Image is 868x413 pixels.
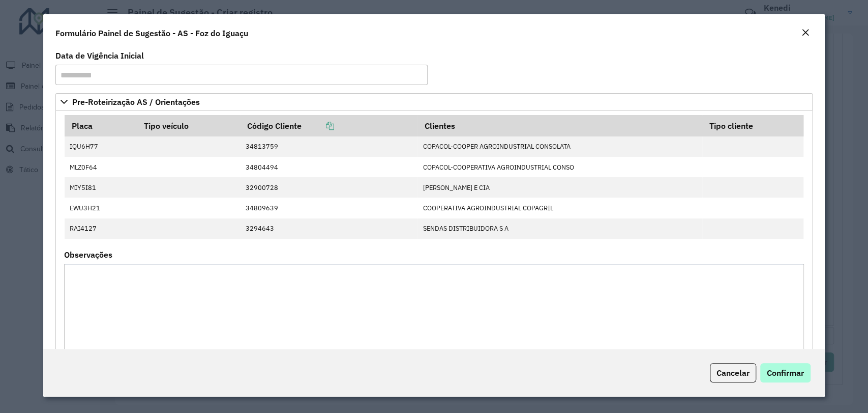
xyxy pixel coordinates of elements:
td: COPACOL-COOPER AGROINDUSTRIAL CONSOLATA [417,136,702,157]
td: 32900728 [240,177,417,198]
td: 34809639 [240,198,417,218]
span: Cancelar [716,368,750,378]
th: Código Cliente [240,115,417,136]
td: EWU3H21 [65,198,137,218]
th: Clientes [417,115,702,136]
span: Confirmar [767,368,804,378]
span: Pre-Roteirização AS / Orientações [72,98,200,106]
td: 3294643 [240,218,417,239]
td: RAI4127 [65,218,137,239]
div: Pre-Roteirização AS / Orientações [55,111,812,363]
td: [PERSON_NAME] E CIA [417,177,702,198]
h4: Formulário Painel de Sugestão - AS - Foz do Iguaçu [55,27,248,39]
td: MLZ0F64 [65,157,137,177]
th: Placa [65,115,137,136]
a: Pre-Roteirização AS / Orientações [55,93,812,111]
th: Tipo veículo [137,115,240,136]
em: Fechar [801,29,810,37]
th: Tipo cliente [702,115,804,136]
td: 34804494 [240,157,417,177]
label: Observações [64,249,112,261]
button: Cancelar [710,363,756,382]
label: Data de Vigência Inicial [55,49,144,62]
td: COPACOL-COOPERATIVA AGROINDUSTRIAL CONSO [417,157,702,177]
td: SENDAS DISTRIBUIDORA S A [417,218,702,239]
a: Copiar [302,121,334,131]
td: IQU6H77 [65,136,137,157]
td: COOPERATIVA AGROINDUSTRIAL COPAGRIL [417,198,702,218]
button: Close [798,26,813,40]
td: 34813759 [240,136,417,157]
button: Confirmar [760,363,811,382]
td: MIY5I81 [65,177,137,198]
